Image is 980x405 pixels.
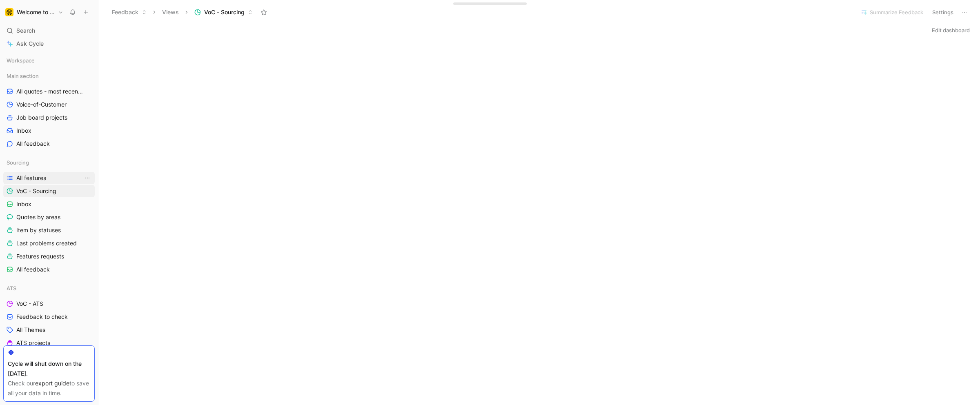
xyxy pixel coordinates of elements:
span: All feedback [16,140,50,148]
img: Welcome to the Jungle [5,8,13,16]
div: Search [3,24,95,37]
div: Check our to save all your data in time. [8,378,90,398]
span: Inbox [16,200,31,208]
span: Ask Cycle [16,39,44,49]
button: Settings [929,7,957,18]
a: All feedback [3,138,95,150]
div: Cycle will shut down on the [DATE]. [8,359,90,378]
span: All features [16,174,46,182]
a: Voice-of-Customer [3,98,95,111]
div: Workspace [3,54,95,67]
button: Edit dashboard [928,24,973,36]
div: Sourcing [3,156,95,169]
button: VoC - Sourcing [191,6,256,18]
button: Welcome to the JungleWelcome to the Jungle [3,7,65,18]
span: Features requests [16,252,64,260]
a: Inbox [3,125,95,137]
span: VoC - ATS [16,300,43,308]
div: SourcingAll featuresView actionsVoC - SourcingInboxQuotes by areasItem by statusesLast problems c... [3,156,95,276]
span: VoC - Sourcing [16,187,56,195]
div: Main section [3,70,95,82]
a: All featuresView actions [3,172,95,184]
span: Workspace [7,56,35,65]
span: Main section [7,72,39,80]
button: Feedback [108,6,150,18]
span: Search [16,26,35,36]
span: Voice-of-Customer [16,100,67,109]
div: Main sectionAll quotes - most recent firstVoice-of-CustomerJob board projectsInboxAll feedback [3,70,95,150]
span: Last problems created [16,239,77,247]
span: All Themes [16,326,45,334]
a: Features requests [3,250,95,263]
div: ATS [3,282,95,294]
a: Inbox [3,198,95,210]
span: Quotes by areas [16,213,60,221]
a: VoC - ATS [3,298,95,310]
a: All Themes [3,324,95,336]
a: Feedback to check [3,311,95,323]
span: ATS [7,284,16,292]
a: Ask Cycle [3,38,95,50]
button: View actions [83,174,91,182]
a: Quotes by areas [3,211,95,223]
button: Summarize Feedback [857,7,927,18]
span: All quotes - most recent first [16,87,84,96]
span: All feedback [16,265,50,274]
a: Job board projects [3,111,95,124]
button: Views [158,6,183,18]
div: ATSVoC - ATSFeedback to checkAll ThemesATS projectsAll topics [3,282,95,362]
span: Item by statuses [16,226,61,234]
a: All quotes - most recent first [3,85,95,98]
span: VoC - Sourcing [204,8,245,16]
span: Job board projects [16,113,67,122]
span: ATS projects [16,339,50,347]
a: All feedback [3,263,95,276]
span: Feedback to check [16,313,68,321]
h1: Welcome to the Jungle [17,9,55,16]
a: Last problems created [3,237,95,249]
a: ATS projects [3,337,95,349]
a: VoC - Sourcing [3,185,95,197]
a: export guide [35,380,69,387]
a: Item by statuses [3,224,95,236]
span: Sourcing [7,158,29,167]
span: Inbox [16,127,31,135]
